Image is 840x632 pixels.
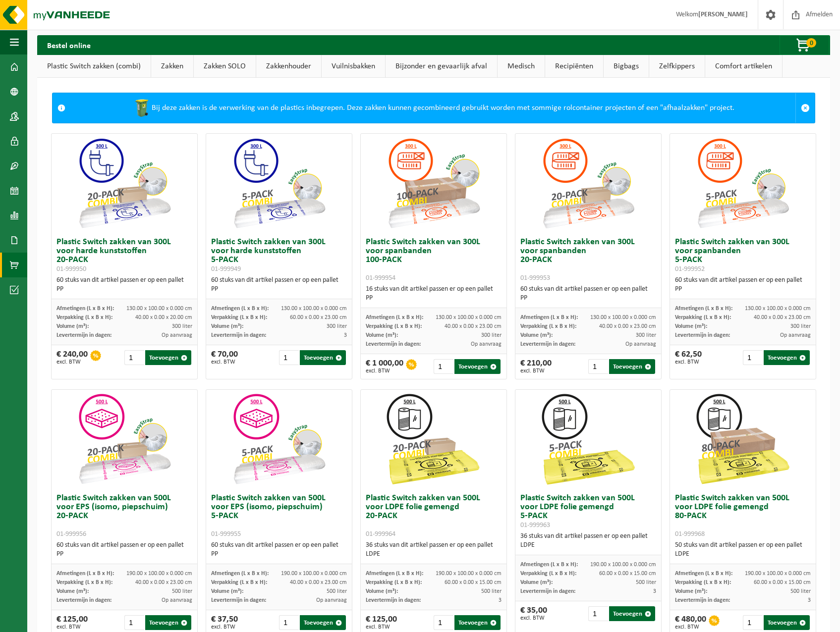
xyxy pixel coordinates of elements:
[675,332,730,338] span: Levertermijn in dagen:
[211,276,347,294] div: 60 stuks van dit artikel passen er op een pallet
[56,359,88,365] span: excl. BTW
[386,55,497,78] a: Bijzonder en gevaarlijk afval
[675,315,731,320] span: Verpakking (L x B x H):
[211,541,347,559] div: 60 stuks van dit artikel passen er op een pallet
[56,238,192,273] h3: Plastic Switch zakken van 300L voor harde kunststoffen 20-PACK
[745,306,811,312] span: 130.00 x 100.00 x 0.000 cm
[705,55,782,78] a: Comfort artikelen
[366,359,403,374] div: € 1 000,00
[649,55,705,78] a: Zelfkippers
[211,323,243,329] span: Volume (m³):
[151,55,193,78] a: Zakken
[211,615,238,630] div: € 37,50
[281,306,347,312] span: 130.00 x 100.00 x 0.000 cm
[436,315,502,320] span: 130.00 x 100.00 x 0.000 cm
[211,238,347,273] h3: Plastic Switch zakken van 300L voor harde kunststoffen 5-PACK
[780,35,829,55] button: 0
[300,350,346,365] button: Toevoegen
[675,579,731,585] span: Verpakking (L x B x H):
[808,597,811,603] span: 3
[675,276,811,294] div: 60 stuks van dit artikel passen er op een pallet
[135,315,192,320] span: 40.00 x 0.00 x 20.00 cm
[172,323,192,329] span: 300 liter
[790,588,811,594] span: 500 liter
[675,597,730,603] span: Levertermijn in dagen:
[436,571,502,577] span: 190.00 x 100.00 x 0.000 cm
[37,35,101,54] h2: Bestel online
[545,55,603,78] a: Recipiënten
[327,588,347,594] span: 500 liter
[56,494,192,538] h3: Plastic Switch zakken van 500L voor EPS (isomo, piepschuim) 20-PACK
[698,11,748,18] strong: [PERSON_NAME]
[590,562,656,568] span: 190.00 x 100.00 x 0.000 cm
[290,579,347,585] span: 40.00 x 0.00 x 23.00 cm
[675,323,707,329] span: Volume (m³):
[366,332,398,338] span: Volume (m³):
[693,390,792,489] img: 01-999968
[520,238,656,282] h3: Plastic Switch zakken van 300L voor spanbanden 20-PACK
[745,571,811,577] span: 190.00 x 100.00 x 0.000 cm
[471,341,502,347] span: Op aanvraag
[520,541,656,550] div: LDPE
[56,588,89,594] span: Volume (m³):
[520,522,550,529] span: 01-999963
[211,579,267,585] span: Verpakking (L x B x H):
[588,606,608,621] input: 1
[316,597,347,603] span: Op aanvraag
[366,285,502,303] div: 16 stuks van dit artikel passen er op een pallet
[625,341,656,347] span: Op aanvraag
[764,350,810,365] button: Toevoegen
[132,98,152,118] img: WB-0240-HPE-GN-50.png
[145,350,191,365] button: Toevoegen
[520,294,656,303] div: PP
[56,530,86,538] span: 01-999956
[366,323,422,329] span: Verpakking (L x B x H):
[56,332,112,338] span: Levertermijn in dagen:
[454,359,501,374] button: Toevoegen
[281,571,347,577] span: 190.00 x 100.00 x 0.000 cm
[454,615,501,630] button: Toevoegen
[481,332,502,338] span: 300 liter
[366,341,421,347] span: Levertermijn in dagen:
[211,530,241,538] span: 01-999955
[366,588,398,594] span: Volume (m³):
[764,615,810,630] button: Toevoegen
[290,315,347,320] span: 60.00 x 0.00 x 23.00 cm
[211,359,238,365] span: excl. BTW
[636,332,656,338] span: 300 liter
[520,571,576,577] span: Verpakking (L x B x H):
[211,306,269,312] span: Afmetingen (L x B x H):
[366,597,421,603] span: Levertermijn in dagen:
[445,579,502,585] span: 60.00 x 0.00 x 15.00 cm
[211,265,241,273] span: 01-999949
[675,624,706,630] span: excl. BTW
[384,390,483,489] img: 01-999964
[344,332,347,338] span: 3
[675,541,811,559] div: 50 stuks van dit artikel passen er op een pallet
[229,390,329,489] img: 01-999955
[675,350,702,365] div: € 62,50
[599,571,656,577] span: 60.00 x 0.00 x 15.00 cm
[675,588,707,594] span: Volume (m³):
[211,571,269,577] span: Afmetingen (L x B x H):
[70,93,795,123] div: Bij deze zakken is de verwerking van de plastics inbegrepen. Deze zakken kunnen gecombineerd gebr...
[588,359,608,374] input: 1
[56,624,88,630] span: excl. BTW
[675,494,811,538] h3: Plastic Switch zakken van 500L voor LDPE folie gemengd 80-PACK
[675,359,702,365] span: excl. BTW
[56,350,88,365] div: € 240,00
[56,285,192,294] div: PP
[56,541,192,559] div: 60 stuks van dit artikel passen er op een pallet
[754,315,811,320] span: 40.00 x 0.00 x 23.00 cm
[211,550,347,559] div: PP
[481,588,502,594] span: 500 liter
[300,615,346,630] button: Toevoegen
[520,323,576,329] span: Verpakking (L x B x H):
[693,134,792,233] img: 01-999952
[37,55,151,78] a: Plastic Switch zakken (combi)
[366,294,502,303] div: PP
[675,615,706,630] div: € 480,00
[520,332,553,338] span: Volume (m³):
[609,606,655,621] button: Toevoegen
[520,562,578,568] span: Afmetingen (L x B x H):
